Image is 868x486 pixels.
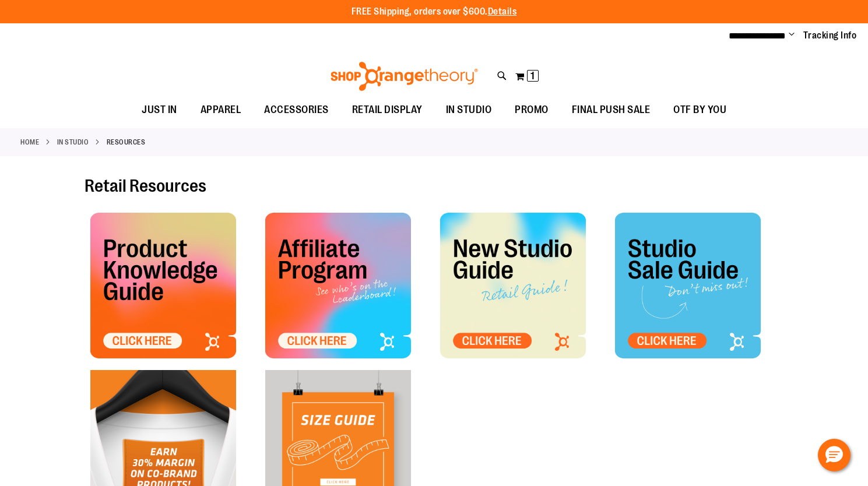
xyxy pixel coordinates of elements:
span: ACCESSORIES [264,97,329,123]
a: IN STUDIO [434,97,504,123]
img: OTF Affiliate Tile [265,213,411,358]
button: Hello, have a question? Let’s chat. [818,439,851,471]
h2: Retail Resources [85,177,784,195]
a: APPAREL [189,97,253,124]
span: JUST IN [142,97,177,123]
img: Shop Orangetheory [329,62,480,91]
p: FREE Shipping, orders over $600. [352,5,517,19]
span: 1 [530,70,535,82]
strong: Resources [107,137,146,147]
a: JUST IN [130,97,189,124]
a: IN STUDIO [57,137,89,147]
span: APPAREL [201,97,241,123]
button: Account menu [789,30,795,41]
img: OTF - Studio Sale Tile [615,213,761,358]
a: PROMO [503,97,560,124]
a: ACCESSORIES [252,97,340,124]
span: RETAIL DISPLAY [352,97,423,123]
a: Home [20,137,39,147]
a: FINAL PUSH SALE [560,97,662,124]
span: IN STUDIO [446,97,492,123]
span: PROMO [515,97,549,123]
a: RETAIL DISPLAY [340,97,434,124]
a: Details [488,6,517,17]
span: OTF BY YOU [673,97,726,123]
a: OTF BY YOU [662,97,738,124]
a: Tracking Info [803,29,857,42]
span: FINAL PUSH SALE [572,97,651,123]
